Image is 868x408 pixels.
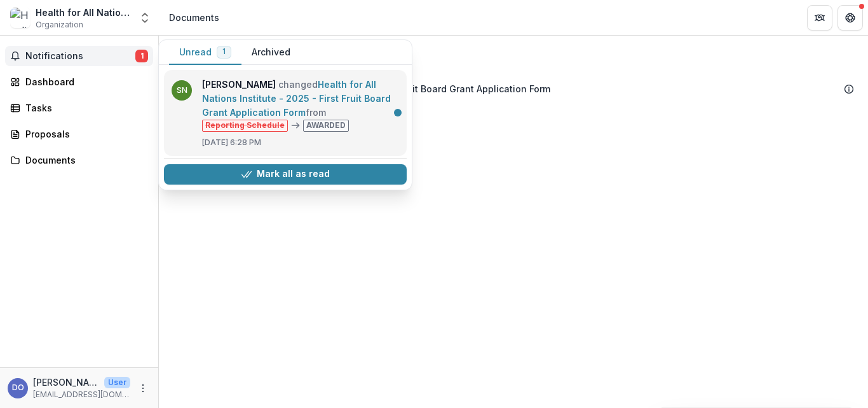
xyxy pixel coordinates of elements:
[10,8,31,28] img: Health for All Nations Institute
[12,384,24,392] div: Daniel O'Neill
[25,153,143,167] div: Documents
[164,8,224,27] nav: breadcrumb
[5,150,153,171] a: Documents
[241,40,301,65] button: Archived
[25,51,135,62] span: Notifications
[169,11,219,24] div: Documents
[36,6,131,19] div: Health for All Nations Institute
[222,47,226,56] span: 1
[202,78,399,132] p: changed from
[25,101,143,115] div: Tasks
[807,5,832,31] button: Partners
[5,46,153,66] button: Notifications1
[5,123,153,144] a: Proposals
[837,5,863,31] button: Get Help
[136,5,154,31] button: Open entity switcher
[33,389,130,400] p: [EMAIL_ADDRESS][DOMAIN_NAME]
[202,79,391,118] a: Health for All Nations Institute - 2025 - First Fruit Board Grant Application Form
[168,77,859,101] div: Health for All Nations Institute - 2025 - First Fruit Board Grant Application Form
[135,381,151,396] button: More
[5,71,153,92] a: Dashboard
[36,19,83,31] span: Organization
[5,97,153,118] a: Tasks
[25,127,143,141] div: Proposals
[33,376,99,389] p: [PERSON_NAME]
[104,377,130,388] p: User
[25,75,143,88] div: Dashboard
[164,164,407,185] button: Mark all as read
[135,50,148,62] span: 1
[169,40,241,65] button: Unread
